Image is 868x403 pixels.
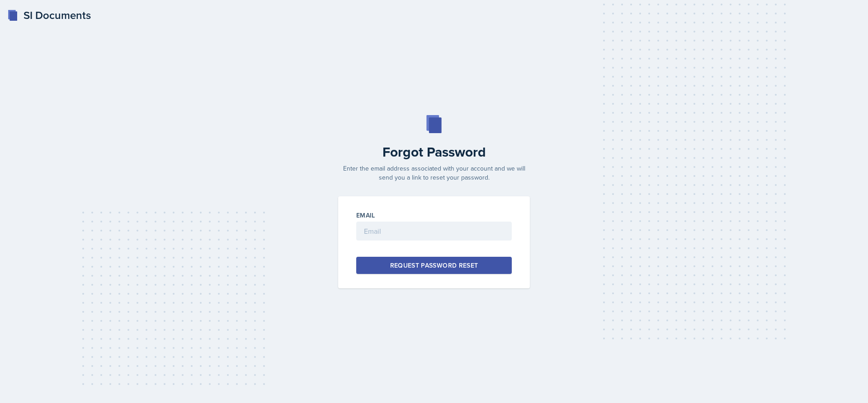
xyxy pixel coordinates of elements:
[356,211,375,220] label: Email
[356,257,512,274] button: Request Password Reset
[333,144,535,160] h2: Forgot Password
[390,261,478,270] div: Request Password Reset
[333,164,535,182] p: Enter the email address associated with your account and we will send you a link to reset your pa...
[7,7,91,23] a: SI Documents
[356,222,512,241] input: Email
